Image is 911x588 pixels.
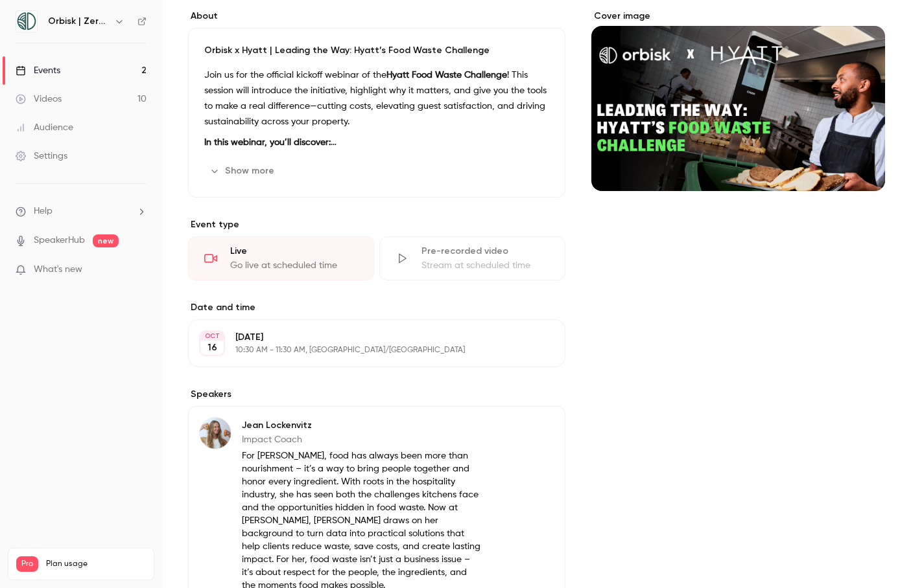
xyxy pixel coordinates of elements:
li: help-dropdown-opener [16,205,147,218]
p: 16 [207,341,217,354]
div: OCT [200,332,224,341]
strong: Hyatt Food Waste Challenge [386,71,507,80]
p: Join us for the official kickoff webinar of the ! This session will introduce the initiative, hig... [204,67,549,130]
p: Orbisk x Hyatt | Leading the Way: Hyatt’s Food Waste Challenge [204,44,549,57]
div: Stream at scheduled time [421,259,549,272]
label: About [188,10,565,23]
label: Speakers [188,388,565,401]
span: What's new [34,263,82,277]
div: Events [16,64,60,77]
p: Impact Coach [242,433,481,446]
label: Cover image [591,10,885,23]
div: Live [230,245,358,258]
div: Pre-recorded videoStream at scheduled time [379,236,565,280]
div: Audience [16,121,73,134]
p: Jean Lockenvitz [242,419,481,432]
div: Pre-recorded video [421,245,549,258]
span: new [93,234,119,247]
h6: Orbisk | Zero Food Waste [48,15,109,28]
button: Show more [204,161,282,181]
label: Date and time [188,301,565,314]
span: Pro [16,556,38,572]
div: Settings [16,150,67,163]
p: Event type [188,218,565,231]
div: Go live at scheduled time [230,259,358,272]
span: Help [34,205,53,218]
img: Jean Lockenvitz [200,418,231,449]
p: [DATE] [235,331,497,344]
a: SpeakerHub [34,234,85,247]
strong: In this webinar, you’ll discover: [204,138,337,147]
section: Cover image [591,10,885,191]
div: Videos [16,93,62,106]
span: Plan usage [46,559,146,569]
img: Orbisk | Zero Food Waste [16,11,37,32]
p: 10:30 AM - 11:30 AM, [GEOGRAPHIC_DATA]/[GEOGRAPHIC_DATA] [235,345,497,356]
div: LiveGo live at scheduled time [188,236,374,280]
